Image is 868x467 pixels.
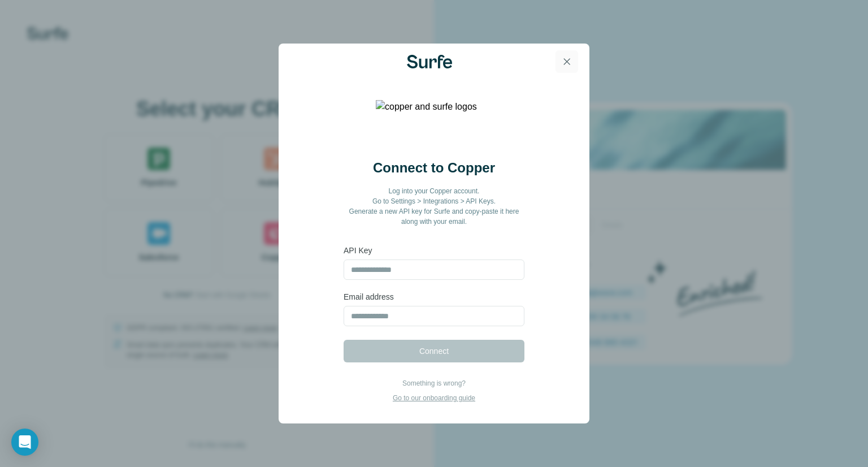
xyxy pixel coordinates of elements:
[344,291,524,302] label: Email address
[373,159,495,177] h2: Connect to Copper
[393,378,475,388] p: Something is wrong?
[344,245,524,256] label: API Key
[393,393,475,403] p: Go to our onboarding guide
[376,100,492,145] img: copper and surfe logos
[11,429,38,456] div: Open Intercom Messenger
[407,55,452,68] img: Surfe Logo
[344,186,524,227] p: Log into your Copper account. Go to Settings > Integrations > API Keys. Generate a new API key fo...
